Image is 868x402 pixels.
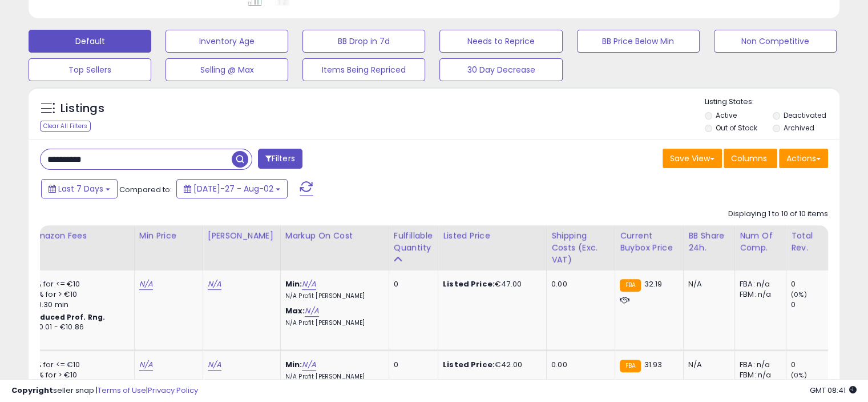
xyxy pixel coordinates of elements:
div: Amazon Fees [31,230,130,242]
div: FBM: n/a [740,289,777,300]
div: €47.00 [443,279,538,289]
div: Displaying 1 to 10 of 10 items [728,209,828,220]
button: [DATE]-27 - Aug-02 [176,179,288,198]
div: Listed Price [443,230,542,242]
b: Listed Price: [443,359,495,370]
a: N/A [139,278,153,290]
div: 0 [394,279,429,289]
a: N/A [302,359,316,371]
div: Total Rev. [791,230,833,254]
div: Shipping Costs (Exc. VAT) [551,230,610,266]
div: 0.00 [551,360,606,370]
div: [PERSON_NAME] [208,230,276,242]
a: Privacy Policy [148,385,198,396]
label: Out of Stock [716,123,757,133]
button: Filters [258,149,302,169]
div: Num of Comp. [740,230,781,254]
div: Min Price [139,230,198,242]
button: 30 Day Decrease [439,58,562,81]
div: 8% for <= €10 [31,360,126,370]
th: The percentage added to the cost of goods (COGS) that forms the calculator for Min & Max prices. [280,225,389,270]
button: BB Drop in 7d [302,30,425,53]
button: Actions [779,149,828,168]
b: Min: [285,278,302,289]
div: 8% for <= €10 [31,279,126,289]
a: N/A [208,359,221,371]
span: 31.93 [644,359,662,370]
div: 15% for > €10 [31,289,126,300]
div: FBA: n/a [740,360,777,370]
a: N/A [139,359,153,371]
div: 0 [791,360,837,370]
label: Deactivated [783,110,826,120]
button: Inventory Age [165,30,288,53]
div: Current Buybox Price [620,230,679,254]
label: Active [716,110,737,120]
button: Save View [663,149,722,168]
div: 0 [394,360,429,370]
p: N/A Profit [PERSON_NAME] [285,292,380,300]
b: Reduced Prof. Rng. [31,312,106,322]
p: Listing States: [705,97,839,108]
p: N/A Profit [PERSON_NAME] [285,319,380,327]
div: €42.00 [443,360,538,370]
span: [DATE]-27 - Aug-02 [193,183,273,194]
div: 0 [791,279,837,289]
span: Columns [731,153,767,164]
span: Last 7 Days [58,183,103,194]
div: Markup on Cost [285,230,384,242]
a: Terms of Use [98,385,146,396]
div: Clear All Filters [40,121,91,132]
a: N/A [302,278,316,290]
button: Default [29,30,151,53]
div: N/A [688,360,726,370]
small: FBA [620,279,641,292]
label: Archived [783,123,814,133]
div: Fulfillable Quantity [394,230,433,254]
div: 0.00 [551,279,606,289]
a: N/A [208,278,221,290]
button: Needs to Reprice [439,30,562,53]
div: seller snap | | [11,385,198,396]
b: Min: [285,359,302,370]
span: 2025-08-14 08:41 GMT [810,385,857,396]
span: Compared to: [119,184,172,195]
button: Non Competitive [714,30,837,53]
button: Top Sellers [29,58,151,81]
button: BB Price Below Min [577,30,700,53]
b: Max: [285,305,305,316]
span: 32.19 [644,278,662,289]
h5: Listings [60,101,104,117]
button: Last 7 Days [41,179,118,198]
div: BB Share 24h. [688,230,730,254]
div: N/A [688,279,726,289]
button: Columns [724,149,777,168]
small: (0%) [791,290,807,299]
div: €0.30 min [31,300,126,310]
div: €10.01 - €10.86 [31,323,126,332]
a: N/A [305,305,318,317]
b: Listed Price: [443,278,495,289]
div: FBA: n/a [740,279,777,289]
strong: Copyright [11,385,53,396]
div: 0 [791,300,837,310]
button: Items Being Repriced [302,58,425,81]
small: FBA [620,360,641,372]
button: Selling @ Max [165,58,288,81]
